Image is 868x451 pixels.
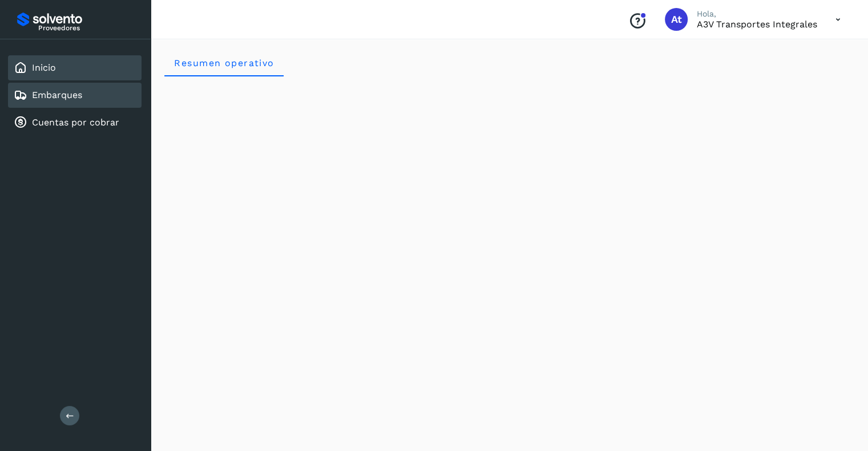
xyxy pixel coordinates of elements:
[32,90,82,100] a: Embarques
[173,58,274,68] span: Resumen operativo
[8,55,142,80] div: Inicio
[8,83,142,108] div: Embarques
[8,110,142,135] div: Cuentas por cobrar
[32,62,56,73] a: Inicio
[697,19,817,30] p: A3V transportes integrales
[32,117,119,128] a: Cuentas por cobrar
[697,9,817,19] p: Hola,
[38,24,137,32] p: Proveedores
